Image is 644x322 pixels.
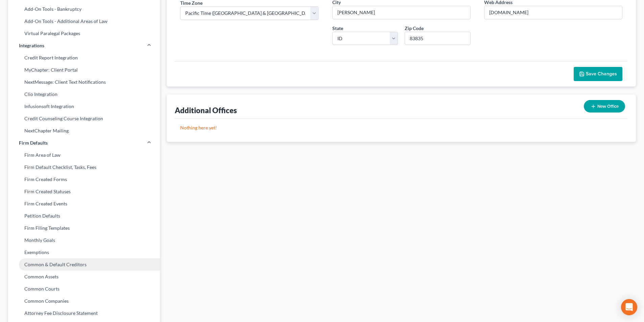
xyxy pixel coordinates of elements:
a: Common Companies [8,295,160,307]
a: Infusionsoft Integration [8,100,160,113]
a: Add-On Tools - Bankruptcy [8,3,160,15]
a: Common Assets [8,271,160,283]
a: NextChapter Mailing [8,125,160,137]
a: Integrations [8,40,160,52]
a: Firm Default Checklist, Tasks, Fees [8,161,160,173]
a: Firm Defaults [8,137,160,149]
span: Firm Defaults [19,140,48,146]
a: Add-On Tools - Additional Areas of Law [8,15,160,27]
input: XXXXX [405,32,471,45]
span: Integrations [19,42,44,49]
button: New Office [584,100,625,113]
input: Enter web address.... [484,6,622,19]
div: Open Intercom Messenger [621,299,637,315]
span: Save Changes [586,71,617,77]
a: Common & Default Creditors [8,258,160,271]
input: Enter city... [333,6,470,19]
label: State [332,25,343,32]
a: Firm Created Forms [8,173,160,185]
a: Firm Created Events [8,198,160,210]
a: Attorney Fee Disclosure Statement [8,307,160,319]
a: NextMessage: Client Text Notifications [8,76,160,88]
a: Petition Defaults [8,210,160,222]
a: Credit Counseling Course Integration [8,113,160,125]
p: Nothing here yet! [180,124,622,131]
a: Exemptions [8,246,160,258]
div: Additional Offices [175,105,237,115]
a: MyChapter: Client Portal [8,64,160,76]
a: Virtual Paralegal Packages [8,27,160,40]
label: Zip Code [405,25,424,32]
a: Credit Report Integration [8,52,160,64]
a: Firm Area of Law [8,149,160,161]
a: Firm Filing Templates [8,222,160,234]
a: Firm Created Statuses [8,185,160,198]
a: Common Courts [8,283,160,295]
a: Clio Integration [8,88,160,100]
a: Monthly Goals [8,234,160,246]
button: Save Changes [574,67,622,81]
